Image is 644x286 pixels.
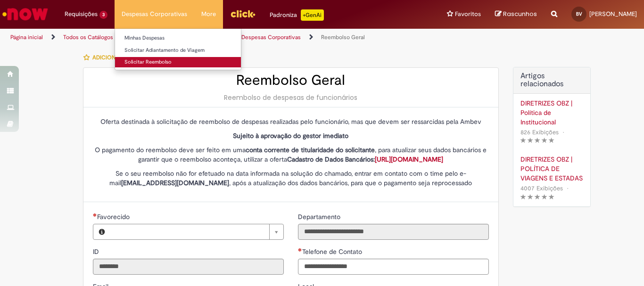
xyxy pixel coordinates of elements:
[93,145,489,164] p: O pagamento do reembolso deve ser feito em uma , para atualizar seus dados bancários e garantir q...
[298,212,342,221] label: Somente leitura - Departamento
[503,9,537,18] span: Rascunhos
[110,224,283,239] a: Limpar campo Favorecido
[1,5,50,24] img: ServiceNow
[576,11,582,17] span: BV
[93,117,489,126] p: Oferta destinada à solicitação de reembolso de despesas realizadas pelo funcionário, mas que deve...
[10,33,43,41] a: Página inicial
[301,9,324,21] p: +GenAi
[287,155,443,163] strong: Cadastro de Dados Bancários:
[230,7,256,21] img: click_logo_yellow_360x200.png
[93,73,489,88] h2: Reembolso Geral
[93,169,489,188] p: Se o seu reembolso não for efetuado na data informada na solução do chamado, entrar em contato co...
[121,179,229,187] strong: [EMAIL_ADDRESS][DOMAIN_NAME]
[375,155,443,163] a: [URL][DOMAIN_NAME]
[233,131,348,140] strong: Sujeito à aprovação do gestor imediato
[241,33,301,41] a: Despesas Corporativas
[589,10,637,18] span: [PERSON_NAME]
[115,45,241,56] a: Solicitar Adiantamento de Viagem
[298,259,489,275] input: Telefone de Contato
[93,247,101,256] span: Somente leitura - ID
[93,247,101,256] label: Somente leitura - ID
[93,259,284,275] input: ID
[93,93,489,102] div: Reembolso de despesas de funcionários
[298,224,489,240] input: Departamento
[302,247,364,256] span: Telefone de Contato
[270,9,324,21] div: Padroniza
[246,146,375,154] strong: conta corrente de titularidade do solicitante
[63,33,113,41] a: Todos os Catálogos
[455,9,481,19] span: Favoritos
[115,33,241,43] a: Minhas Despesas
[99,11,107,19] span: 3
[115,57,241,67] a: Solicitar Reembolso
[115,28,241,70] ul: Despesas Corporativas
[65,9,98,19] span: Requisições
[520,184,563,192] span: 4007 Exibições
[97,212,132,221] span: Necessários - Favorecido
[93,224,110,239] button: Favorecido, Visualizar este registro
[520,98,583,127] a: DIRETRIZES OBZ | Política de Institucional
[298,212,342,221] span: Somente leitura - Departamento
[7,29,422,46] ul: Trilhas de página
[298,248,302,252] span: Obrigatório Preenchido
[495,10,537,19] a: Rascunhos
[565,182,570,195] span: •
[122,9,187,19] span: Despesas Corporativas
[201,9,216,19] span: More
[92,54,160,61] span: Adicionar a Favoritos
[520,128,559,136] span: 826 Exibições
[561,126,566,139] span: •
[520,155,583,183] a: DIRETRIZES OBZ | POLÍTICA DE VIAGENS E ESTADAS
[520,72,583,89] h3: Artigos relacionados
[321,33,365,41] a: Reembolso Geral
[83,48,165,67] button: Adicionar a Favoritos
[93,213,97,217] span: Necessários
